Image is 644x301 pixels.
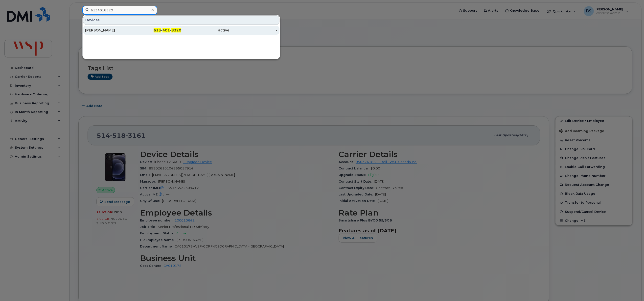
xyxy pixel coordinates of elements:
span: 401 [162,28,170,32]
div: - - [133,28,182,33]
span: 613 [154,28,161,32]
span: 8320 [171,28,181,32]
div: - [230,28,278,33]
div: [PERSON_NAME] [85,28,133,33]
div: active [181,28,230,33]
div: Devices [83,15,279,25]
a: [PERSON_NAME]613-401-8320active- [83,26,279,35]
